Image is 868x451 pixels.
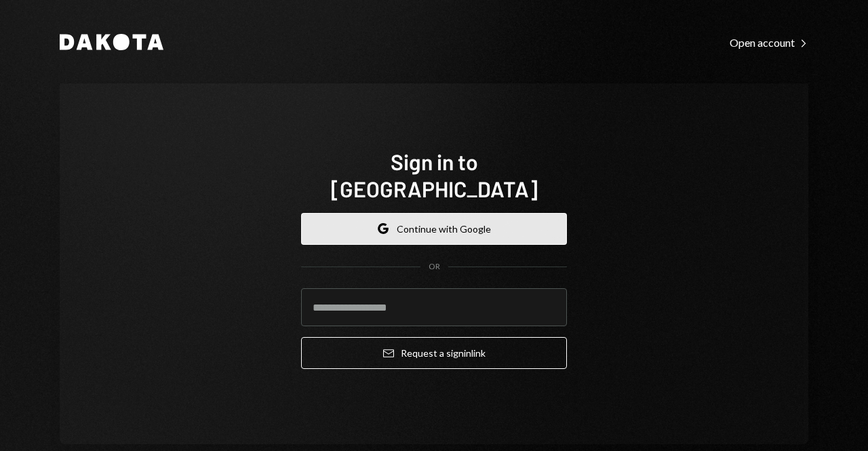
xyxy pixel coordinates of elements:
[301,148,567,202] h1: Sign in to [GEOGRAPHIC_DATA]
[730,35,808,50] a: Open account
[429,261,440,273] div: OR
[301,213,567,245] button: Continue with Google
[730,36,808,50] div: Open account
[301,337,567,369] button: Request a signinlink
